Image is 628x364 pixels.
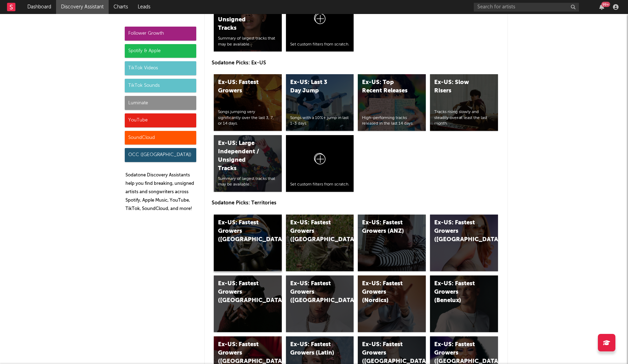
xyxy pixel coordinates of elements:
[218,219,266,244] div: Ex-US: Fastest Growers ([GEOGRAPHIC_DATA])
[430,74,498,131] a: Ex-US: Slow RisersTracks rising slowly and steadily over at least the last month.
[358,275,426,332] a: Ex-US: Fastest Growers (Nordics)
[290,42,350,48] div: Set custom filters from scratch.
[286,215,354,271] a: Ex-US: Fastest Growers ([GEOGRAPHIC_DATA])
[286,74,354,131] a: Ex-US: Last 3 Day JumpSongs with a 10%+ jump in last 1-3 days.
[218,176,278,188] div: Summary of largest tracks that may be available.
[434,109,494,127] div: Tracks rising slowly and steadily over at least the last month.
[434,280,482,305] div: Ex-US: Fastest Growers (Benelux)
[125,113,196,127] div: YouTube
[286,275,354,332] a: Ex-US: Fastest Growers ([GEOGRAPHIC_DATA])
[214,275,282,332] a: Ex-US: Fastest Growers ([GEOGRAPHIC_DATA])
[214,135,282,192] a: Ex-US: Large Independent / Unsigned TracksSummary of largest tracks that may be available.
[125,148,196,162] div: OCC ([GEOGRAPHIC_DATA])
[218,36,278,48] div: Summary of largest tracks that may be available.
[214,215,282,271] a: Ex-US: Fastest Growers ([GEOGRAPHIC_DATA])
[430,215,498,271] a: Ex-US: Fastest Growers ([GEOGRAPHIC_DATA])
[362,219,410,236] div: Ex-US: Fastest Growers (ANZ)
[362,78,410,95] div: Ex-US: Top Recent Releases
[125,79,196,93] div: TikTok Sounds
[601,2,610,7] div: 99 +
[358,74,426,131] a: Ex-US: Top Recent ReleasesHigh-performing tracks released in the last 14 days.
[212,199,500,207] p: Sodatone Picks: Territories
[290,341,338,357] div: Ex-US: Fastest Growers (Latin)
[125,61,196,75] div: TikTok Videos
[125,131,196,145] div: SoundCloud
[599,4,604,10] button: 99+
[290,219,338,244] div: Ex-US: Fastest Growers ([GEOGRAPHIC_DATA])
[218,139,266,173] div: Ex-US: Large Independent / Unsigned Tracks
[362,280,410,305] div: Ex-US: Fastest Growers (Nordics)
[214,74,282,131] a: Ex-US: Fastest GrowersSongs jumping very significantly over the last 3, 7, or 14 days.
[290,280,338,305] div: Ex-US: Fastest Growers ([GEOGRAPHIC_DATA])
[362,115,422,127] div: High-performing tracks released in the last 14 days.
[125,27,196,41] div: Follower Growth
[125,96,196,110] div: Luminate
[125,44,196,58] div: Spotify & Apple
[434,78,482,95] div: Ex-US: Slow Risers
[358,215,426,271] a: Ex-US: Fastest Growers (ANZ)
[218,280,266,305] div: Ex-US: Fastest Growers ([GEOGRAPHIC_DATA])
[286,135,354,192] a: Set custom filters from scratch.
[218,109,278,127] div: Songs jumping very significantly over the last 3, 7, or 14 days.
[218,78,266,95] div: Ex-US: Fastest Growers
[290,115,350,127] div: Songs with a 10%+ jump in last 1-3 days.
[474,3,579,12] input: Search for artists
[212,59,500,67] p: Sodatone Picks: Ex-US
[290,182,350,188] div: Set custom filters from scratch.
[430,275,498,332] a: Ex-US: Fastest Growers (Benelux)
[125,171,196,213] p: Sodatone Discovery Assistants help you find breaking, unsigned artists and songwriters across Spo...
[434,219,482,244] div: Ex-US: Fastest Growers ([GEOGRAPHIC_DATA])
[290,78,338,95] div: Ex-US: Last 3 Day Jump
